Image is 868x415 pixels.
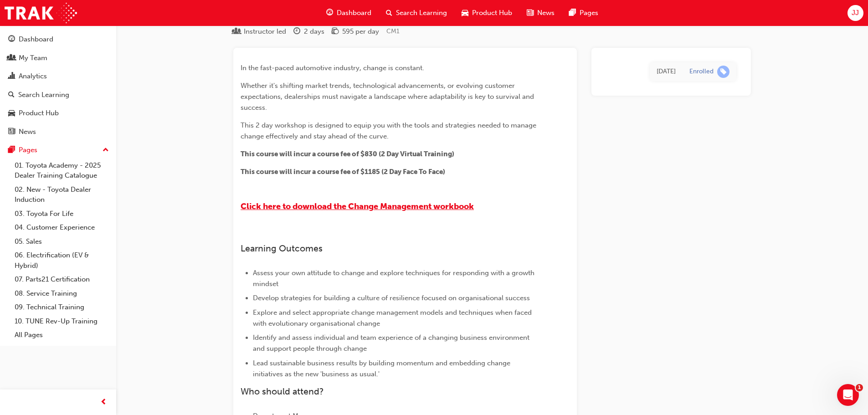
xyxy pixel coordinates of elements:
a: pages-iconPages [562,4,606,22]
div: Price [332,26,379,37]
span: learningRecordVerb_ENROLL-icon [717,66,729,78]
div: Product Hub [19,108,59,118]
div: Dashboard [19,34,53,45]
a: All Pages [11,328,113,342]
div: Type [233,26,286,37]
a: 06. Electrification (EV & Hybrid) [11,248,113,272]
a: 03. Toyota For Life [11,207,113,221]
span: Dashboard [337,8,371,18]
a: guage-iconDashboard [319,4,379,22]
span: chart-icon [8,72,15,81]
div: Instructor led [244,26,286,37]
span: car-icon [8,109,15,118]
span: This 2 day workshop is designed to equip you with the tools and strategies needed to manage chang... [241,121,538,140]
a: news-iconNews [519,4,562,22]
span: 1 [856,384,863,391]
span: news-icon [8,128,15,136]
div: Duration [293,26,324,37]
a: 05. Sales [11,235,113,249]
span: Explore and select appropriate change management models and techniques when faced with evolutiona... [253,308,534,328]
span: Product Hub [472,8,512,18]
div: Analytics [19,71,47,82]
a: Search Learning [4,87,113,103]
span: Pages [580,8,598,18]
span: Search Learning [396,8,447,18]
div: 2 days [304,26,324,37]
div: News [19,127,36,137]
a: Dashboard [4,31,113,48]
span: Learning resource code [386,27,400,35]
span: car-icon [462,7,468,19]
span: news-icon [527,7,534,19]
span: guage-icon [326,7,333,19]
span: clock-icon [293,28,300,36]
span: This course will incur a course fee of $830 (2 Day Virtual Training) [241,150,454,158]
a: 07. Parts21 Certification [11,272,113,287]
a: car-iconProduct Hub [454,4,519,22]
span: money-icon [332,28,339,36]
span: people-icon [8,54,15,62]
a: 10. TUNE Rev-Up Training [11,314,113,328]
button: Pages [4,142,113,159]
div: Fri Aug 22 2025 11:19:53 GMT+1000 (Australian Eastern Standard Time) [657,67,676,77]
span: search-icon [386,7,392,19]
a: Click here to download the Change Management workbook [241,201,474,211]
div: Pages [19,145,37,155]
span: Whether it's shifting market trends, technological advancements, or evolving customer expectation... [241,82,536,112]
a: News [4,123,113,140]
span: Who should attend? [241,386,324,397]
button: DashboardMy TeamAnalyticsSearch LearningProduct HubNews [4,29,113,142]
iframe: Intercom live chat [837,384,859,406]
a: 09. Technical Training [11,300,113,314]
span: pages-icon [569,7,576,19]
span: In the fast-paced automotive industry, change is constant. [241,64,424,72]
a: search-iconSearch Learning [379,4,454,22]
span: Identify and assess individual and team experience of a changing business environment and support... [253,333,531,353]
span: Assess your own attitude to change and explore techniques for responding with a growth mindset [253,269,536,288]
a: Analytics [4,68,113,85]
a: My Team [4,50,113,67]
span: search-icon [8,91,15,99]
span: guage-icon [8,36,15,44]
a: 02. New - Toyota Dealer Induction [11,183,113,207]
span: JJ [852,8,859,18]
a: 04. Customer Experience [11,220,113,235]
a: 08. Service Training [11,287,113,301]
span: pages-icon [8,146,15,154]
a: Product Hub [4,105,113,122]
span: Lead sustainable business results by building momentum and embedding change initiatives as the ne... [253,359,512,378]
span: Learning Outcomes [241,243,323,254]
span: This course will incur a course fee of $1185 (2 Day Face To Face) [241,168,445,176]
a: 01. Toyota Academy - 2025 Dealer Training Catalogue [11,159,113,183]
span: learningResourceType_INSTRUCTOR_LED-icon [233,28,240,36]
div: My Team [19,53,47,63]
span: News [537,8,555,18]
div: 595 per day [342,26,379,37]
img: Trak [5,3,77,23]
span: up-icon [103,144,109,156]
button: JJ [847,5,863,21]
span: prev-icon [100,397,107,408]
span: Develop strategies for building a culture of resilience focused on organisational success [253,294,530,302]
div: Search Learning [18,90,69,100]
div: Enrolled [689,67,714,76]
